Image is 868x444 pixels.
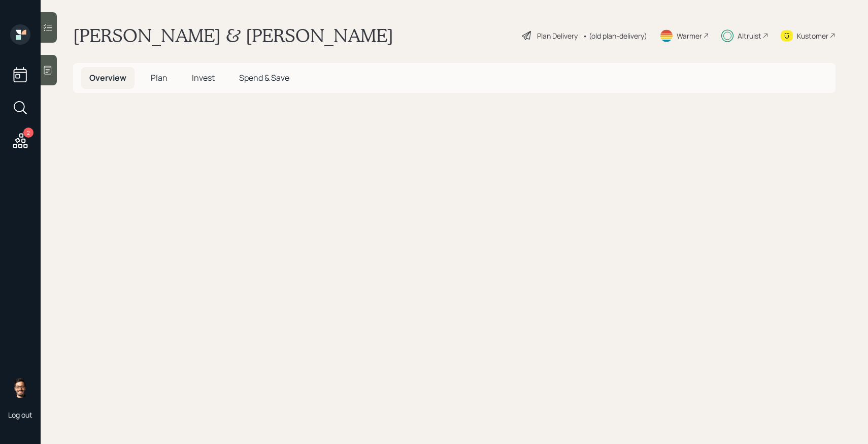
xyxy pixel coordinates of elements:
[89,72,126,83] span: Overview
[239,72,289,83] span: Spend & Save
[192,72,215,83] span: Invest
[151,72,168,83] span: Plan
[677,30,702,41] div: Warmer
[10,377,30,398] img: sami-boghos-headshot.png
[797,30,828,41] div: Kustomer
[537,30,578,41] div: Plan Delivery
[23,128,34,138] div: 2
[73,24,393,47] h1: [PERSON_NAME] & [PERSON_NAME]
[583,30,647,41] div: • (old plan-delivery)
[738,30,761,41] div: Altruist
[8,410,32,420] div: Log out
